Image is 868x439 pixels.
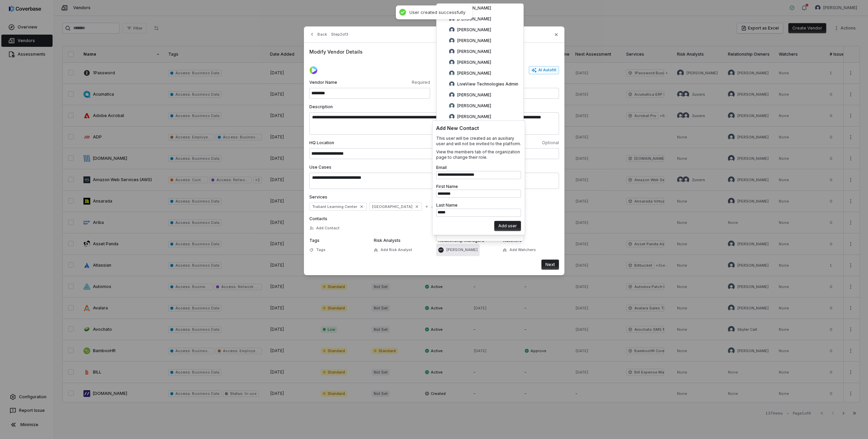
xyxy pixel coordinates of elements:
button: Create new user [438,236,522,250]
img: James Rollins avatar [449,27,455,33]
span: Tags [309,238,320,243]
span: Add Risk Analyst [381,247,412,252]
span: [GEOGRAPHIC_DATA] [369,203,422,211]
span: Required [371,80,430,85]
label: First Name [436,184,458,189]
label: Email [436,165,447,170]
h4: Add New Contact [436,125,521,132]
span: Use Cases [309,165,331,170]
p: This user will be created as an auxiliary user and will not be invited to the platform. [436,136,521,147]
span: Vendor Name [309,80,368,85]
span: VT [438,247,444,253]
img: Jason Nixon avatar [449,49,455,54]
span: Services [309,194,327,199]
span: [PERSON_NAME] [457,16,491,22]
span: [PERSON_NAME] [446,247,478,252]
button: AI Autofill [529,66,559,74]
img: LiveView Technologies Admin avatar [449,81,455,87]
p: View the members tab of the organization page to change their role. [436,149,521,160]
button: Add Watchers [501,244,538,256]
span: HQ Location [309,140,433,146]
span: Description [309,104,333,109]
img: Mike Lewis avatar [449,114,455,119]
span: [PERSON_NAME] [457,49,491,54]
img: Kim Sorensen avatar [449,71,455,76]
div: User created successfully [409,9,465,15]
img: Michael Hanks avatar [449,103,455,109]
button: Add Service [423,201,456,213]
span: Risk Analysts [374,238,401,243]
span: [PERSON_NAME] [457,5,491,11]
button: Back [307,28,329,40]
img: Karson Fitzgerald avatar [449,60,455,65]
label: Last Name [436,203,458,208]
button: Add Contact [307,222,342,234]
span: Tags [316,247,326,252]
span: LiveView Technologies Admin [457,81,518,87]
span: Relationship Managers [438,238,484,243]
span: Traliant Learning Center [309,203,367,211]
span: [PERSON_NAME] [457,27,491,33]
span: Contacts [309,216,327,221]
span: [PERSON_NAME] [457,92,491,98]
span: Modify Vendor Details [309,48,559,55]
button: Next [541,260,559,270]
span: [PERSON_NAME] [457,71,491,76]
span: Step 2 of 3 [331,32,348,37]
span: [PERSON_NAME] [457,60,491,65]
span: [PERSON_NAME] [457,103,491,109]
span: [PERSON_NAME] [457,38,491,43]
button: Add user [494,221,521,231]
img: James Willmore avatar [449,38,455,43]
span: [PERSON_NAME] [457,114,491,119]
span: Watchers [503,238,522,243]
img: Marty Breen avatar [449,92,455,98]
